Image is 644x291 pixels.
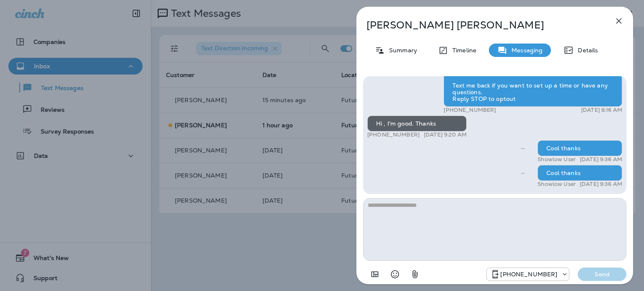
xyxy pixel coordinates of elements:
p: Showlow User [538,181,576,188]
div: +1 (928) 232-1970 [487,269,569,279]
p: [DATE] 9:20 AM [424,131,467,138]
button: Add in a premade template [366,266,383,283]
p: [PHONE_NUMBER] [367,131,420,138]
div: Hi , I'm good. Thanks [367,116,467,131]
p: Timeline [448,47,476,54]
span: Sent [521,144,525,152]
p: [DATE] 9:36 AM [580,156,622,163]
p: Showlow User [538,156,576,163]
div: Cool thanks [538,140,622,156]
p: Messaging [507,47,543,54]
p: [PHONE_NUMBER] [500,271,557,278]
p: [PERSON_NAME] [PERSON_NAME] [366,19,595,31]
div: Cool thanks [538,165,622,181]
span: Sent [521,169,525,176]
button: Select an emoji [387,266,403,283]
p: [DATE] 8:16 AM [581,107,622,113]
p: [PHONE_NUMBER] [444,107,496,113]
p: [DATE] 9:36 AM [580,181,622,188]
p: Summary [385,47,417,54]
p: Details [574,47,598,54]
